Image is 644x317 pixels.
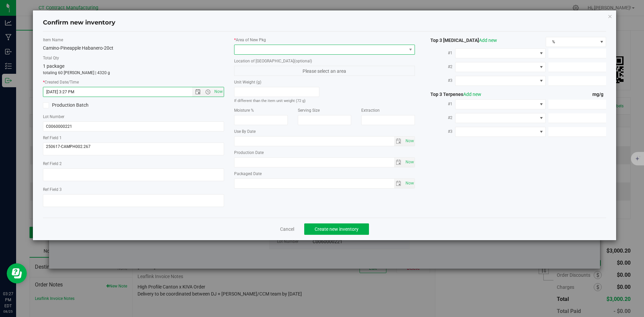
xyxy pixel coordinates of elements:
span: mg/g [592,92,606,97]
label: Unit Weight (g) [234,79,320,85]
span: Set Current date [404,157,415,167]
p: totaling 60 [PERSON_NAME] | 4320 g [43,70,224,76]
span: NO DATA FOUND [455,62,546,72]
span: select [404,158,415,167]
span: select [404,137,415,146]
span: (optional) [294,59,312,63]
span: NO DATA FOUND [455,48,546,58]
span: select [394,158,404,167]
h4: Confirm new inventory [43,18,115,27]
label: #2 [425,61,455,73]
label: Serving Size [298,107,352,113]
label: Ref Field 3 [43,187,224,193]
span: NO DATA FOUND [455,127,546,137]
button: Create new inventory [304,223,369,235]
span: select [394,179,404,188]
span: Top 3 [MEDICAL_DATA] [425,38,497,43]
label: Moisture % [234,107,288,113]
label: Ref Field 2 [43,161,224,167]
span: Set Current date [213,87,224,97]
span: NO DATA FOUND [455,99,546,109]
label: Production Date [234,150,415,156]
label: #1 [425,47,455,59]
span: % [546,37,597,47]
a: Add new [463,92,481,97]
div: Camino-Pineapple Habanero-20ct [43,45,224,52]
span: NO DATA FOUND [455,113,546,123]
label: Total Qty [43,55,224,61]
label: #3 [425,74,455,87]
span: Please select an area [234,66,415,76]
label: Area of New Pkg [234,37,415,43]
label: Production Batch [43,102,128,109]
label: Item Name [43,37,224,43]
iframe: Resource center [7,263,27,283]
label: #1 [425,98,455,110]
small: If different than the item unit weight (72 g) [234,99,306,103]
span: select [394,137,404,146]
span: Set Current date [404,136,415,146]
span: Set Current date [404,178,415,188]
span: NO DATA FOUND [455,76,546,86]
label: Use By Date [234,128,415,135]
span: Open the date view [192,89,204,95]
span: 1 package [43,63,64,69]
label: Packaged Date [234,171,415,177]
label: Location of [GEOGRAPHIC_DATA] [234,58,415,64]
label: Extraction [361,107,415,113]
label: #2 [425,112,455,124]
label: Ref Field 1 [43,135,224,141]
span: Create new inventory [315,226,359,232]
span: Top 3 Terpenes [425,92,481,97]
label: #3 [425,125,455,138]
label: Lot Number [43,114,224,120]
label: Created Date/Time [43,79,224,85]
a: Add new [479,38,497,43]
span: select [404,179,415,188]
span: Open the time view [202,89,213,95]
a: Cancel [280,226,294,232]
